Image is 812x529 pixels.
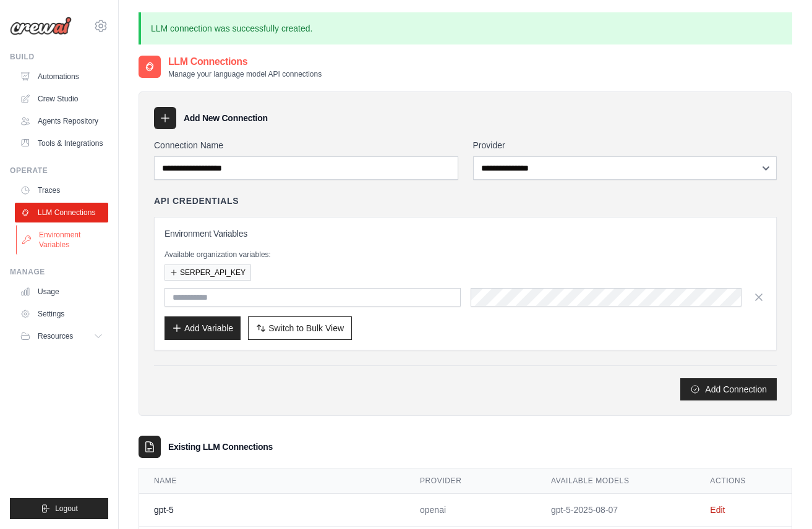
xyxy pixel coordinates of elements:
[15,111,108,131] a: Agents Repository
[10,498,108,519] button: Logout
[15,203,108,222] a: LLM Connections
[536,494,695,527] td: gpt-5-2025-08-07
[55,504,78,514] span: Logout
[248,316,352,340] button: Switch to Bulk View
[184,112,268,124] h3: Add New Connection
[710,505,725,515] a: Edit
[473,139,777,151] label: Provider
[15,67,108,87] a: Automations
[10,267,108,277] div: Manage
[15,180,108,200] a: Traces
[10,52,108,62] div: Build
[680,378,777,400] button: Add Connection
[15,89,108,109] a: Crew Studio
[139,12,792,44] p: LLM connection was successfully created.
[16,225,109,255] a: Environment Variables
[168,441,273,453] h3: Existing LLM Connections
[268,322,344,334] span: Switch to Bulk View
[10,17,72,35] img: Logo
[139,468,405,494] th: Name
[405,468,536,494] th: Provider
[38,331,73,341] span: Resources
[154,195,239,207] h4: API Credentials
[15,326,108,346] button: Resources
[165,264,251,281] button: SERPER_API_KEY
[405,494,536,527] td: openai
[165,316,241,340] button: Add Variable
[168,54,322,69] h2: LLM Connections
[165,250,766,260] p: Available organization variables:
[154,139,458,151] label: Connection Name
[695,468,792,494] th: Actions
[139,494,405,527] td: gpt-5
[15,133,108,153] a: Tools & Integrations
[10,166,108,176] div: Operate
[165,227,766,240] h3: Environment Variables
[15,304,108,324] a: Settings
[536,468,695,494] th: Available Models
[15,282,108,302] a: Usage
[168,69,322,79] p: Manage your language model API connections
